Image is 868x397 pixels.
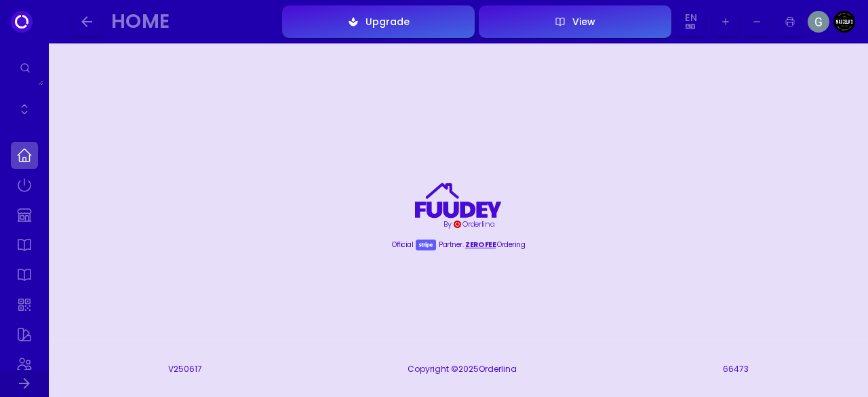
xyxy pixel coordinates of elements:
[408,362,517,376] p: Copyright © 2025 Orderlina
[808,11,829,33] img: Image
[415,183,502,219] svg: {/* Added fill="currentColor" here */} {/* This rectangle defines the background. Its explicit fi...
[443,219,451,230] div: By
[833,11,855,33] img: Image
[723,362,749,376] p: 66473
[282,5,475,38] button: Upgrade
[392,237,525,253] div: Official Partner. Ordering
[479,5,671,38] button: View
[462,219,494,230] div: Orderlina
[566,17,595,26] div: View
[465,237,496,253] span: ZERO FEE
[106,7,278,37] button: Home
[111,14,264,29] div: Home
[168,362,202,376] p: V 250617
[359,17,410,26] div: Upgrade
